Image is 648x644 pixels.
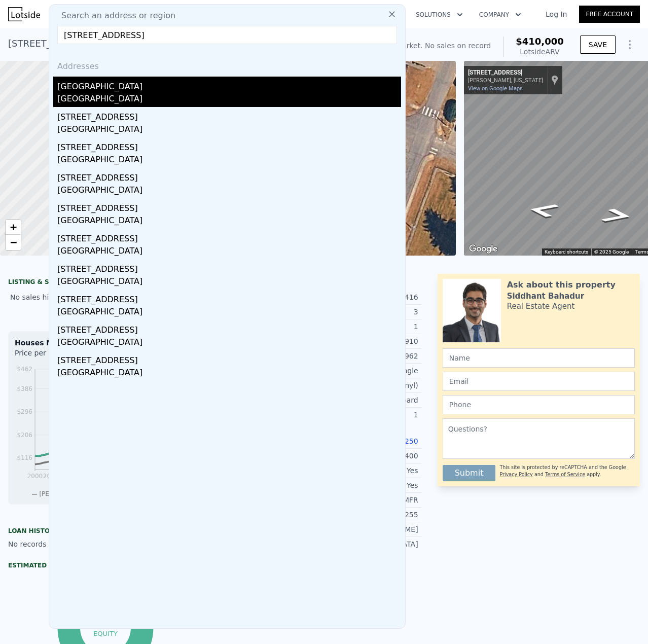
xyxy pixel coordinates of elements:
[324,466,418,476] div: Yes
[57,198,401,214] div: [STREET_ADDRESS]
[545,248,588,256] button: Keyboard shortcuts
[43,473,59,480] tspan: 2002
[499,472,532,477] a: Privacy Policy
[468,85,523,92] a: View on Google Maps
[57,154,401,168] div: [GEOGRAPHIC_DATA]
[383,41,491,51] div: Off Market. No sales on record
[57,214,401,229] div: [GEOGRAPHIC_DATA]
[620,34,640,55] button: Show Options
[507,279,616,291] div: Ask about this property
[580,35,616,54] button: SAVE
[443,395,635,414] input: Phone
[57,259,401,275] div: [STREET_ADDRESS]
[408,6,471,24] button: Solutions
[57,26,397,44] input: Enter an address, city, region, neighborhood or zip code
[17,454,32,461] tspan: $116
[588,204,646,226] path: Go West, 3rd St
[10,221,17,233] span: +
[6,235,21,250] a: Zoom out
[516,47,564,57] div: Lotside ARV
[8,278,202,288] div: LISTING & SALE HISTORY
[6,220,21,235] a: Zoom in
[594,249,629,255] span: © 2025 Google
[39,490,101,497] span: [PERSON_NAME] Co.
[17,366,32,373] tspan: $462
[8,37,309,51] div: [STREET_ADDRESS][PERSON_NAME] , [PERSON_NAME] , WA 98580
[17,385,32,392] tspan: $386
[466,242,500,256] img: Google
[551,75,558,86] a: Show location on map
[57,320,401,336] div: [STREET_ADDRESS]
[507,291,584,301] div: Siddhant Bahadur
[8,539,202,549] div: No records available.
[514,199,572,222] path: Go East, 3rd St
[545,472,585,477] a: Terms of Service
[324,292,418,302] div: 1,416
[57,290,401,306] div: [STREET_ADDRESS]
[57,123,401,137] div: [GEOGRAPHIC_DATA]
[27,473,43,480] tspan: 2000
[17,408,32,415] tspan: $296
[57,184,401,198] div: [GEOGRAPHIC_DATA]
[443,465,496,481] button: Submit
[8,7,40,21] img: Lotside
[468,77,543,84] div: [PERSON_NAME], [US_STATE]
[443,348,635,368] input: Name
[466,242,500,256] a: Open this area in Google Maps (opens a new window)
[8,561,202,569] div: Estimated Equity
[57,93,401,107] div: [GEOGRAPHIC_DATA]
[471,6,529,24] button: Company
[579,6,640,23] a: Free Account
[57,367,401,381] div: [GEOGRAPHIC_DATA]
[57,336,401,350] div: [GEOGRAPHIC_DATA]
[93,629,118,637] tspan: equity
[507,301,575,311] div: Real Estate Agent
[15,348,105,364] div: Price per Square Foot
[15,338,196,348] div: Houses Median Sale
[57,107,401,123] div: [STREET_ADDRESS]
[468,69,543,77] div: [STREET_ADDRESS]
[8,288,202,306] div: No sales history record for this property.
[499,461,635,481] div: This site is protected by reCAPTCHA and the Google and apply.
[324,480,418,490] div: Yes
[57,306,401,320] div: [GEOGRAPHIC_DATA]
[533,9,579,19] a: Log In
[57,168,401,184] div: [STREET_ADDRESS]
[324,495,418,505] div: MFR
[443,372,635,391] input: Email
[516,36,564,47] span: $410,000
[57,275,401,290] div: [GEOGRAPHIC_DATA]
[10,236,17,248] span: −
[53,52,401,77] div: Addresses
[57,137,401,154] div: [STREET_ADDRESS]
[57,350,401,367] div: [STREET_ADDRESS]
[57,245,401,259] div: [GEOGRAPHIC_DATA]
[17,432,32,439] tspan: $206
[53,10,175,22] span: Search an address or region
[8,527,202,535] div: Loan history from public records
[57,229,401,245] div: [STREET_ADDRESS]
[57,77,401,93] div: [GEOGRAPHIC_DATA]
